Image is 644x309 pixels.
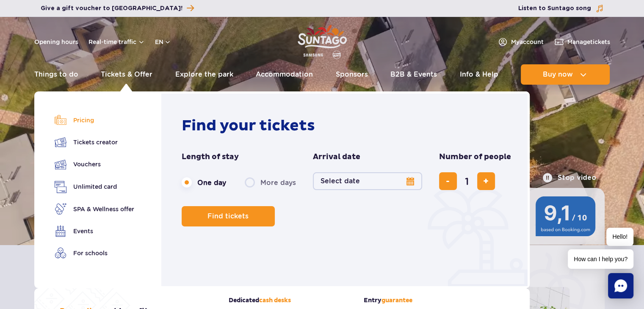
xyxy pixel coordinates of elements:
span: My account [511,38,544,46]
span: How can I help you? [568,249,633,269]
span: guarantee [381,297,412,304]
span: Find tickets [207,212,249,220]
label: One day [182,174,226,191]
a: Tickets creator [55,136,134,148]
label: More days [245,174,296,191]
button: Select date [313,172,422,190]
a: Pricing [55,114,134,126]
a: Info & Help [460,64,498,85]
a: Tickets & Offer [101,64,152,85]
button: Buy now [521,64,610,85]
div: Chat [608,273,633,298]
a: Opening hours [34,38,78,46]
a: Managetickets [554,37,610,47]
span: Length of stay [182,152,239,162]
input: number of tickets [457,171,477,191]
strong: Entry [364,297,504,304]
a: Vouchers [55,158,134,171]
a: Events [55,225,134,237]
span: Hello! [606,228,633,246]
span: Manage tickets [567,38,610,46]
span: Arrival date [313,152,360,162]
h2: Find your tickets [182,116,511,135]
form: Planning your visit to Park of Poland [182,152,511,226]
a: For schools [55,247,134,259]
span: cash desks [259,297,291,304]
a: SPA & Wellness offer [55,203,134,215]
a: Sponsors [336,64,368,85]
a: Explore the park [175,64,233,85]
a: Things to do [34,64,78,85]
a: Accommodation [256,64,313,85]
strong: Dedicated [229,297,351,304]
button: en [155,38,171,46]
a: B2B & Events [390,64,437,85]
a: Myaccount [498,37,544,47]
a: Unlimited card [55,181,134,193]
button: Real-time traffic [88,39,145,45]
button: remove ticket [439,172,457,190]
span: Number of people [439,152,511,162]
button: Find tickets [182,206,275,226]
button: add ticket [477,172,495,190]
span: Buy now [543,71,573,78]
